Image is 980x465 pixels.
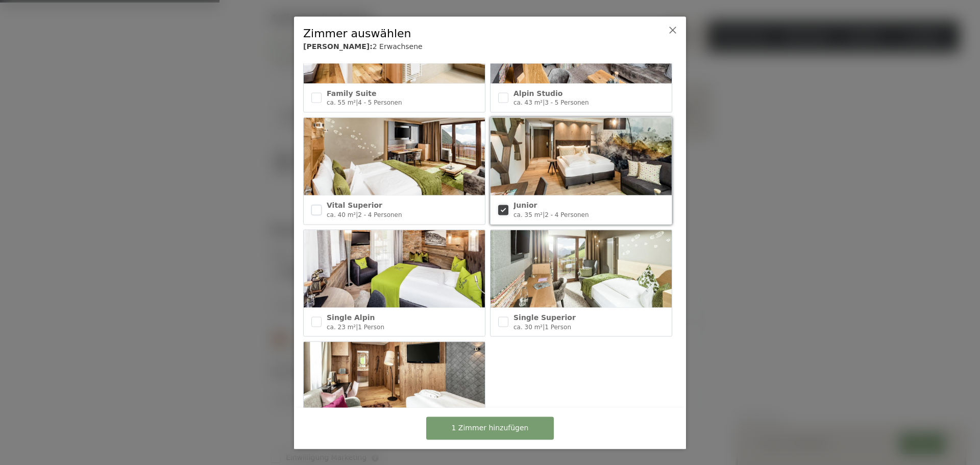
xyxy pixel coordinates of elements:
[304,342,485,420] img: Single Relax
[304,118,485,195] img: Vital Superior
[543,323,545,330] span: |
[545,211,589,218] span: 2 - 4 Personen
[327,211,356,218] span: ca. 40 m²
[327,99,356,106] span: ca. 55 m²
[327,201,382,209] span: Vital Superior
[513,313,576,321] span: Single Superior
[545,99,589,106] span: 3 - 5 Personen
[513,323,543,330] span: ca. 30 m²
[358,99,402,106] span: 4 - 5 Personen
[356,323,358,330] span: |
[543,211,545,218] span: |
[327,89,376,97] span: Family Suite
[513,211,543,218] span: ca. 35 m²
[327,313,375,321] span: Single Alpin
[491,118,672,195] img: Junior
[545,323,571,330] span: 1 Person
[513,89,562,97] span: Alpin Studio
[491,230,672,307] img: Single Superior
[356,99,358,106] span: |
[543,99,545,106] span: |
[327,323,356,330] span: ca. 23 m²
[513,201,537,209] span: Junior
[303,26,645,41] div: Zimmer auswählen
[356,211,358,218] span: |
[373,42,423,51] span: 2 Erwachsene
[426,417,554,439] button: 1 Zimmer hinzufügen
[452,423,529,433] span: 1 Zimmer hinzufügen
[358,323,384,330] span: 1 Person
[358,211,402,218] span: 2 - 4 Personen
[513,99,543,106] span: ca. 43 m²
[304,230,485,307] img: Single Alpin
[303,42,373,51] b: [PERSON_NAME]:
